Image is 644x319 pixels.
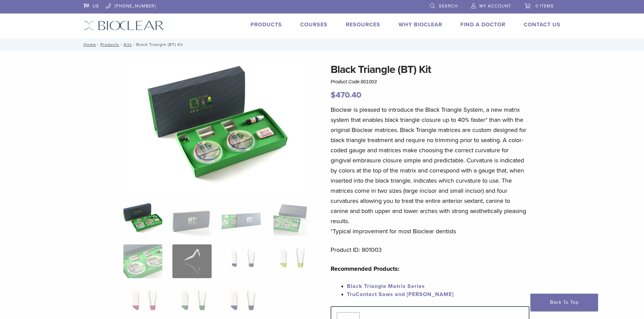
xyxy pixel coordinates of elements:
[331,105,529,236] p: Bioclear is pleased to introduce the Black Triangle System, a new matrix system that enables blac...
[530,294,598,311] a: Back To Top
[96,43,100,46] span: /
[331,61,529,78] h1: Black Triangle (BT) Kit
[119,43,124,46] span: /
[524,21,560,28] a: Contact Us
[331,245,529,255] p: Product ID: 801003
[273,202,307,236] img: Black Triangle (BT) Kit - Image 4
[399,21,442,28] a: Why Bioclear
[331,90,336,100] span: $
[251,21,282,28] a: Products
[460,21,505,28] a: Find A Doctor
[347,291,454,298] a: TruContact Saws and [PERSON_NAME]
[361,79,377,84] span: 801003
[479,3,511,9] span: My Account
[132,43,136,46] span: /
[347,283,425,290] a: Black Triangle Matrix Series
[535,3,554,9] span: 0 items
[271,244,310,278] img: Black Triangle (BT) Kit - Image 8
[222,202,261,236] img: Black Triangle (BT) Kit - Image 3
[331,79,377,84] span: Product Code:
[346,21,380,28] a: Resources
[100,42,119,47] a: Products
[123,202,162,236] img: Intro-Black-Triangle-Kit-6-Copy-e1548792917662-324x324.jpg
[84,21,164,30] img: Bioclear
[123,244,162,278] img: Black Triangle (BT) Kit - Image 5
[300,21,328,28] a: Courses
[172,244,211,278] img: Black Triangle (BT) Kit - Image 6
[222,244,261,278] img: Black Triangle (BT) Kit - Image 7
[79,38,566,51] nav: Black Triangle (BT) Kit
[124,42,132,47] a: Kits
[123,61,310,193] img: Intro Black Triangle Kit-6 - Copy
[439,3,458,9] span: Search
[331,90,361,100] bdi: 470.40
[331,265,400,272] strong: Recommended Products:
[81,42,96,47] a: Home
[172,202,211,236] img: Black Triangle (BT) Kit - Image 2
